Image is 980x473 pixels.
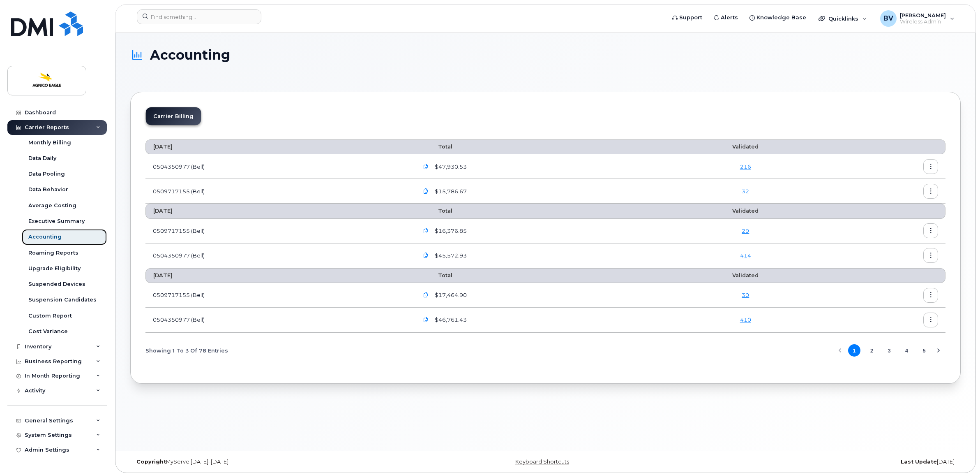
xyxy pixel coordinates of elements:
th: [DATE] [145,139,411,154]
a: 410 [740,316,751,323]
button: Page 1 [848,344,860,357]
td: 0509717155 (Bell) [145,283,411,308]
th: [DATE] [145,268,411,283]
span: Accounting [150,48,230,62]
td: 0509717155 (Bell) [145,179,411,204]
td: 0504350977 (Bell) [145,308,411,332]
span: $46,761.43 [433,316,467,324]
th: Validated [664,139,828,154]
span: Total [418,272,452,278]
button: Page 2 [865,344,878,357]
span: Total [418,144,452,150]
span: $47,930.53 [433,163,467,171]
th: [DATE] [145,204,411,218]
span: $17,464.90 [433,291,467,299]
strong: Copyright [136,459,166,465]
span: $45,572.93 [433,252,467,260]
th: Validated [664,204,828,218]
button: Next Page [932,344,945,357]
a: Keyboard Shortcuts [515,459,569,465]
a: 29 [742,227,749,234]
button: Page 4 [901,344,913,357]
button: Page 3 [883,344,895,357]
div: MyServe [DATE]–[DATE] [130,459,407,465]
span: Showing 1 To 3 Of 78 Entries [145,344,228,357]
button: Page 5 [918,344,930,357]
span: $15,786.67 [433,188,467,195]
td: 0504350977 (Bell) [145,243,411,268]
a: 32 [742,188,749,195]
a: 216 [740,163,751,170]
td: 0509717155 (Bell) [145,219,411,243]
div: [DATE] [684,459,961,465]
th: Validated [664,268,828,283]
a: 414 [740,252,751,259]
strong: Last Update [901,459,937,465]
a: 30 [742,292,749,298]
span: Total [418,208,452,214]
span: $16,376.85 [433,227,467,235]
td: 0504350977 (Bell) [145,154,411,179]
